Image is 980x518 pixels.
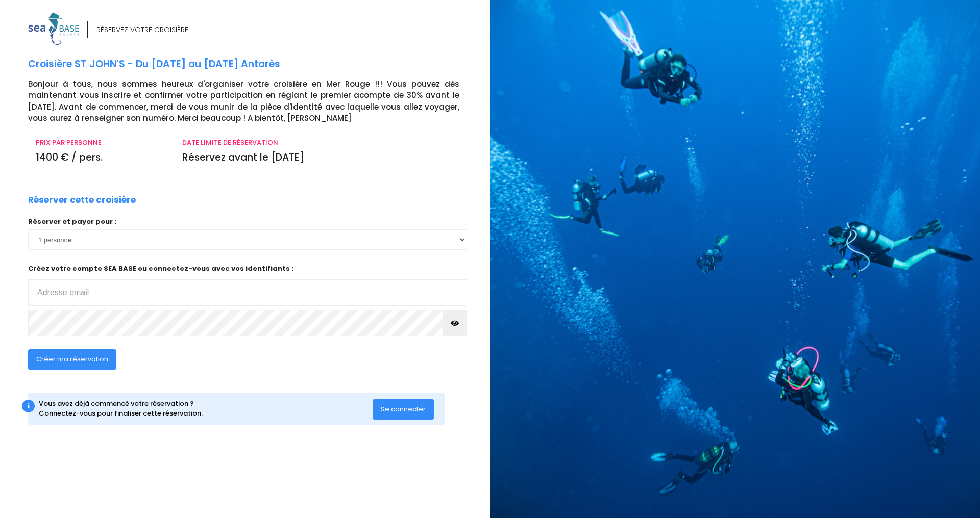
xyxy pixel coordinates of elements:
div: i [22,400,35,412]
p: Réserver cette croisière [28,194,136,207]
button: Se connecter [373,399,434,420]
div: RÉSERVEZ VOTRE CROISIÈRE [96,24,188,35]
p: Réservez avant le [DATE] [182,150,459,165]
p: Bonjour à tous, nous sommes heureux d'organiser votre croisière en Mer Rouge !!! Vous pouvez dès ... [28,79,482,124]
img: logo_color1.png [28,12,79,45]
div: Vous avez déjà commencé votre réservation ? Connectez-vous pour finaliser cette réservation. [39,399,373,419]
span: Se connecter [381,404,426,414]
p: DATE LIMITE DE RÉSERVATION [182,138,459,148]
p: Créez votre compte SEA BASE ou connectez-vous avec vos identifiants : [28,264,467,306]
span: Créer ma réservation [36,354,108,364]
p: 1400 € / pers. [36,150,167,165]
button: Créer ma réservation [28,349,116,370]
input: Adresse email [28,279,467,306]
p: Croisière ST JOHN'S - Du [DATE] au [DATE] Antarès [28,57,482,72]
a: Se connecter [373,404,434,413]
p: PRIX PAR PERSONNE [36,138,167,148]
p: Réserver et payer pour : [28,217,467,227]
